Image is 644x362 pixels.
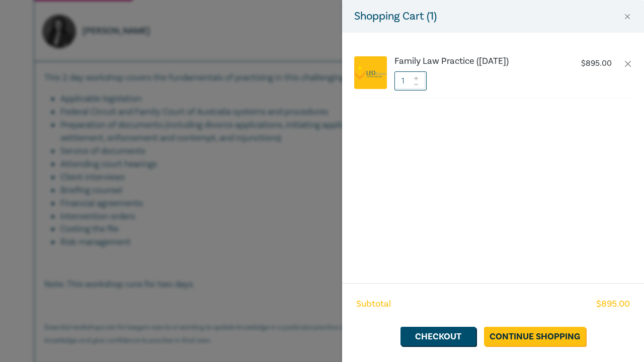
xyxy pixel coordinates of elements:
[596,298,630,311] span: $ 895.00
[484,327,586,346] a: Continue Shopping
[354,8,437,25] h5: Shopping Cart ( 1 )
[356,298,391,311] span: Subtotal
[394,56,561,66] a: Family Law Practice ([DATE])
[581,59,612,68] p: $ 895.00
[354,65,387,80] img: logo.png
[394,71,427,90] input: 1
[400,327,476,346] a: Checkout
[623,12,632,21] button: Close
